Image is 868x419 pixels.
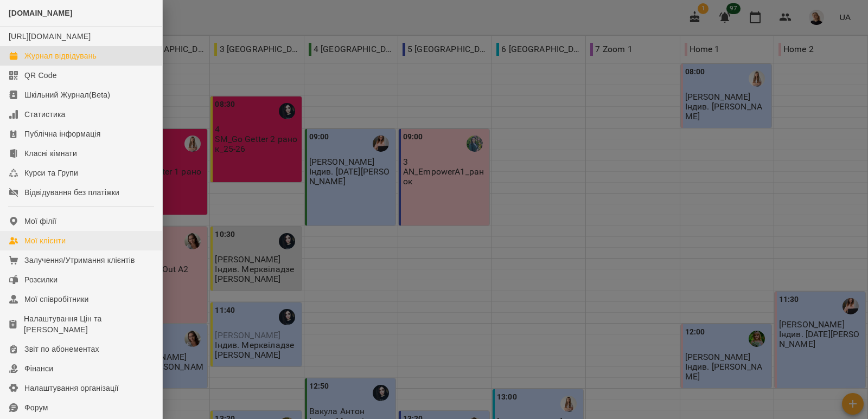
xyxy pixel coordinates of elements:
[9,9,73,17] span: [DOMAIN_NAME]
[24,70,57,81] div: QR Code
[24,313,154,335] div: Налаштування Цін та [PERSON_NAME]
[24,109,66,120] div: Статистика
[24,402,48,413] div: Форум
[24,89,110,100] div: Шкільний Журнал(Beta)
[24,294,89,305] div: Мої співробітники
[24,363,53,374] div: Фінанси
[24,344,99,354] div: Звіт по абонементах
[24,187,119,198] div: Відвідування без платіжки
[24,383,119,394] div: Налаштування організації
[24,128,100,139] div: Публічна інформація
[24,167,78,178] div: Курси та Групи
[24,255,135,266] div: Залучення/Утримання клієнтів
[24,235,66,246] div: Мої клієнти
[24,274,58,285] div: Розсилки
[24,216,56,227] div: Мої філії
[24,50,97,61] div: Журнал відвідувань
[24,148,77,159] div: Класні кімнати
[9,32,91,41] a: [URL][DOMAIN_NAME]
